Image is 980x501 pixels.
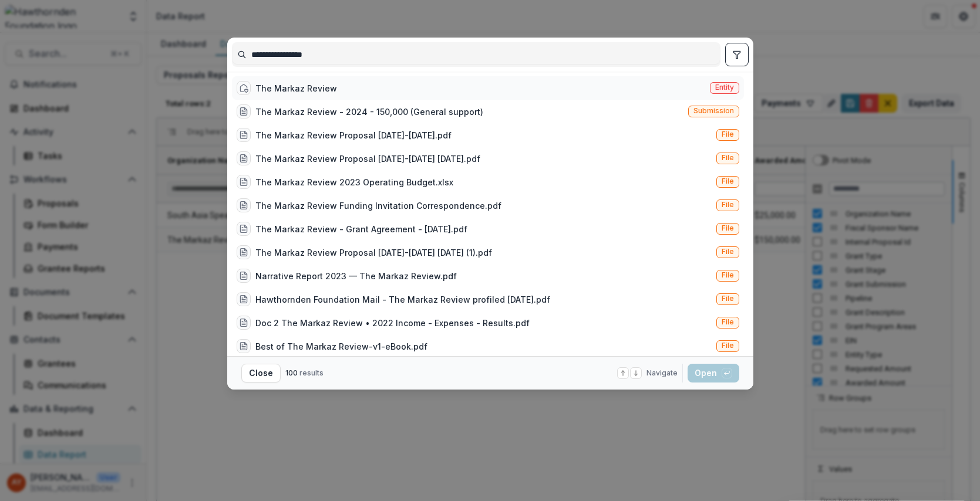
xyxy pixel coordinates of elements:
div: The Markaz Review - Grant Agreement - [DATE].pdf [255,223,467,235]
span: File [722,318,734,326]
div: The Markaz Review [255,82,337,94]
button: Open [688,364,739,382]
span: 100 [285,368,298,377]
div: Doc 2 The Markaz Review • 2022 Income - Expenses - Results.pdf [255,317,530,329]
span: File [722,341,734,350]
span: File [722,177,734,185]
span: Submission [693,107,734,115]
div: Best of The Markaz Review-v1-eBook.pdf [255,340,427,353]
div: Hawthornden Foundation Mail - The Markaz Review profiled [DATE].pdf [255,293,550,306]
div: The Markaz Review Proposal [DATE]-[DATE] [DATE].pdf [255,153,480,165]
div: The Markaz Review Funding Invitation Correspondence.pdf [255,199,501,212]
button: Close [241,364,281,382]
div: The Markaz Review Proposal [DATE]-[DATE] [DATE] (1).pdf [255,246,492,259]
button: toggle filters [725,43,749,66]
span: File [722,294,734,303]
span: Entity [715,83,734,92]
div: The Markaz Review Proposal [DATE]-[DATE].pdf [255,129,452,141]
span: Navigate [646,368,678,378]
span: File [722,248,734,256]
span: results [299,368,324,377]
span: File [722,130,734,138]
div: Narrative Report 2023 — The Markaz Review.pdf [255,270,457,282]
div: The Markaz Review - 2024 - 150,000 (General support) [255,106,483,118]
span: File [722,154,734,162]
div: The Markaz Review 2023 Operating Budget.xlsx [255,176,453,188]
span: File [722,224,734,232]
span: File [722,201,734,209]
span: File [722,271,734,279]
